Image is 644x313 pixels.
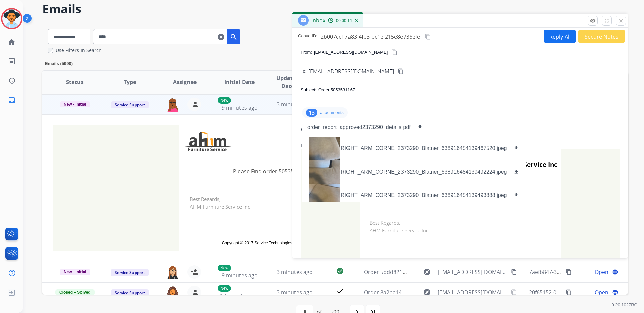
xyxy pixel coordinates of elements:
mat-icon: fullscreen [604,18,610,24]
span: [EMAIL_ADDRESS][DOMAIN_NAME] [438,288,507,296]
p: order_report_approved2373290_details.pdf [307,123,411,131]
p: RIGHT_ARM_CORNE_2373290_Blatner_638916454139493888.jpeg [341,191,507,199]
span: Status [66,78,84,86]
span: Updated Date [273,74,303,90]
mat-icon: download [513,169,519,175]
p: 0.20.1027RC [611,301,637,309]
img: agent-avatar [166,286,179,300]
td: Best Regards, AHM Furniture Service Inc [360,209,561,257]
span: 20f65152-06e6-4de5-8679-2402435f2f48 [529,289,629,296]
td: Best Regards, AHM Furniture Service Inc [179,185,381,233]
mat-icon: content_copy [511,269,517,275]
div: To: [301,134,620,141]
p: New [218,285,231,292]
span: Service Support [111,289,149,296]
h2: Emails [42,2,628,16]
td: AHM Furniture Service Inc [257,129,377,154]
img: agent-avatar [166,98,179,112]
span: Open [595,268,608,276]
p: Order 5053531167 [318,87,355,93]
mat-icon: download [513,145,519,151]
span: Open [595,288,608,296]
mat-icon: close [618,18,624,24]
p: RIGHT_ARM_CORNE_2373290_Blatner_638916454139492224.jpeg [341,168,507,176]
span: 9 minutes ago [222,104,258,111]
p: New [218,97,231,104]
mat-icon: language [612,289,618,295]
p: Subject: [301,87,316,93]
mat-icon: list_alt [8,57,16,65]
mat-icon: search [230,33,238,41]
span: Initial Date [224,78,255,86]
p: New [218,265,231,271]
p: attachments [320,110,344,115]
span: Order 8a2ba145-5a9a-4748-9113-c089aa6325bf [364,289,483,296]
p: Emails (5990) [42,60,75,67]
mat-icon: download [513,192,519,198]
span: Closed – Solved [55,289,95,295]
mat-icon: explore [423,268,431,276]
span: Service Support [111,269,149,276]
mat-icon: download [417,124,423,130]
span: Assignee [173,78,197,86]
span: 3 minutes ago [277,268,313,276]
mat-icon: check [336,287,344,295]
p: From: [301,49,312,56]
label: Use Filters In Search [56,47,102,54]
span: 3 minutes ago [277,289,313,296]
mat-icon: explore [423,288,431,296]
button: Secure Notes [578,30,625,43]
p: Convo ID: [298,33,317,41]
span: [EMAIL_ADDRESS][DOMAIN_NAME] [308,67,394,75]
mat-icon: content_copy [425,34,431,40]
div: From: [301,126,620,133]
span: 2b007ccf-7a83-4fb3-bc1e-215e8e736efe [321,33,420,40]
mat-icon: content_copy [511,289,517,295]
span: 13 minutes ago [220,292,259,299]
p: RIGHT_ARM_CORNE_2373290_Blatner_638916454139467520.jpeg [341,144,507,152]
span: Inbox [311,17,325,24]
mat-icon: home [8,38,16,46]
span: New - Initial [60,269,90,275]
button: Reply All [544,30,576,43]
span: Order 5bdd8219-1bfb-4458-9a7f-3082ad8e899e [364,268,483,276]
mat-icon: language [612,269,618,275]
td: Please Find order 5053531167 details [179,157,381,185]
span: 7aefb847-3f25-4d2a-8bc2-2b27bf4354ed [529,268,630,276]
img: AHM [183,129,233,154]
span: New - Initial [60,101,90,107]
mat-icon: person_add [190,268,198,276]
td: Copyright © 2017 Service Technologies Inc | All Rights Reserved. [190,240,371,246]
span: Service Support [111,101,149,108]
span: 00:00:11 [336,18,352,23]
div: 13 [306,109,317,117]
img: agent-avatar [166,265,179,279]
mat-icon: check_circle [336,267,344,275]
p: To: [301,68,306,75]
mat-icon: history [8,77,16,85]
span: 9 minutes ago [222,272,258,279]
mat-icon: content_copy [566,289,572,295]
span: Type [124,78,136,86]
mat-icon: person_add [190,288,198,296]
img: avatar [2,9,21,28]
span: 3 minutes ago [277,101,313,108]
mat-icon: person_add [190,100,198,108]
div: Date: [301,142,620,149]
mat-icon: content_copy [391,49,397,55]
p: [EMAIL_ADDRESS][DOMAIN_NAME] [314,49,388,56]
mat-icon: content_copy [398,68,404,74]
mat-icon: clear [218,33,224,41]
mat-icon: inbox [8,96,16,104]
mat-icon: remove_red_eye [590,18,596,24]
span: [EMAIL_ADDRESS][DOMAIN_NAME] [438,268,507,276]
mat-icon: content_copy [566,269,572,275]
